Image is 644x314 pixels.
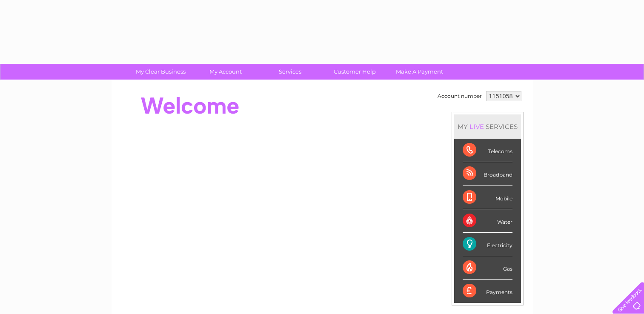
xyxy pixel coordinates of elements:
[463,139,512,162] div: Telecoms
[463,280,512,303] div: Payments
[435,89,484,103] td: Account number
[126,64,196,80] a: My Clear Business
[468,123,486,131] div: LIVE
[255,64,325,80] a: Services
[463,162,512,186] div: Broadband
[463,209,512,233] div: Water
[190,64,260,80] a: My Account
[320,64,390,80] a: Customer Help
[463,233,512,256] div: Electricity
[463,256,512,280] div: Gas
[463,186,512,209] div: Mobile
[454,114,521,139] div: MY SERVICES
[384,64,455,80] a: Make A Payment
